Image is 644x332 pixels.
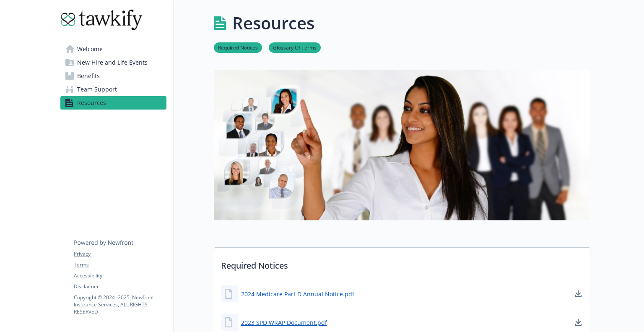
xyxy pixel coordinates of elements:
p: Copyright © 2024 - 2025 , Newfront Insurance Services, ALL RIGHTS RESERVED [74,294,166,315]
a: Team Support [60,83,166,96]
img: resources page banner [214,70,590,220]
a: Benefits [60,69,166,83]
a: Disclaimer [74,283,166,290]
span: Welcome [77,42,103,56]
a: Terms [74,261,166,269]
span: Benefits [77,69,100,83]
a: Privacy [74,250,166,258]
h1: Resources [232,10,314,36]
a: 2023 SPD WRAP Document.pdf [241,318,327,327]
span: Team Support [77,83,117,96]
a: download document [573,289,583,299]
a: Glossary Of Terms [269,43,321,51]
a: Accessibility [74,272,166,280]
a: Resources [60,96,166,110]
a: download document [573,317,583,327]
a: Welcome [60,42,166,56]
span: Resources [77,96,106,110]
a: 2024 Medicare Part D Annual Notice.pdf [241,290,354,298]
span: New Hire and Life Events [77,56,148,69]
a: Required Notices [214,43,262,51]
p: Required Notices [214,248,590,279]
a: New Hire and Life Events [60,56,166,69]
